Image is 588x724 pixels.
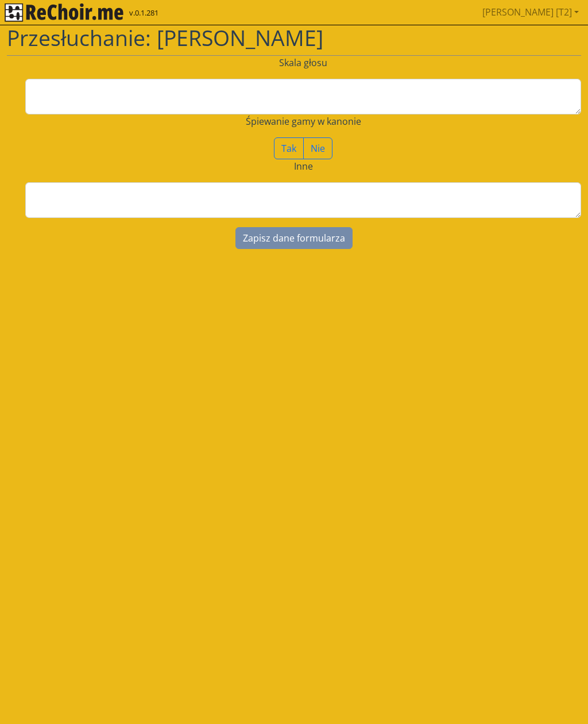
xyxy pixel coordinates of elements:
[25,159,581,173] div: Inne
[25,56,581,70] div: Skala głosu
[311,142,325,155] span: Nie
[235,227,353,249] button: Zapisz dane formularza
[281,142,296,155] span: Tak
[478,1,583,24] a: [PERSON_NAME] [T2]
[7,23,323,52] span: Przesłuchanie: [PERSON_NAME]
[5,3,123,22] img: rekłajer mi
[25,114,581,128] div: Śpiewanie gamy w kanonie
[129,7,158,19] span: v.0.1.281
